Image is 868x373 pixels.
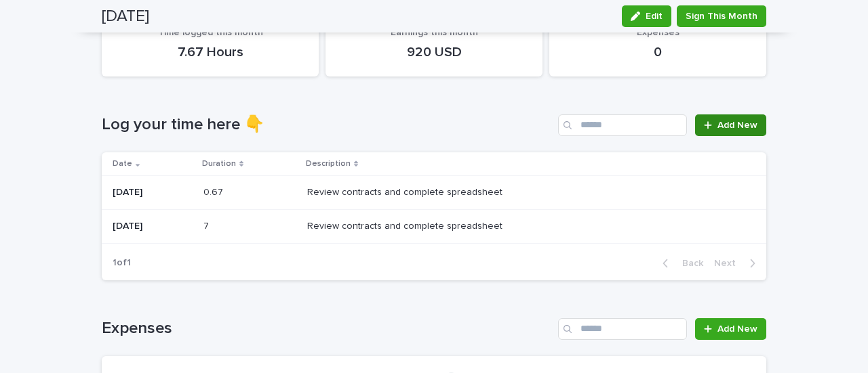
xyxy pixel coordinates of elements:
input: Search [558,114,687,136]
span: Earnings this month [391,28,478,37]
a: Add New [695,318,766,340]
button: Back [652,257,709,269]
p: Review contracts and complete spreadsheet [307,184,505,198]
h1: Log your time here 👇 [102,115,553,135]
span: Edit [646,12,663,21]
span: Add New [717,324,757,334]
p: [DATE] [113,221,193,232]
p: 920 USD [342,44,526,60]
p: Description [306,156,351,171]
tr: [DATE]0.670.67 Review contracts and complete spreadsheetReview contracts and complete spreadsheet [102,175,766,209]
p: Duration [202,156,236,171]
button: Sign This Month [677,5,766,27]
span: Time logged this month [158,28,263,37]
button: Edit [622,5,671,27]
p: Review contracts and complete spreadsheet [307,218,505,232]
p: 7.67 Hours [118,44,302,60]
p: [DATE] [113,187,193,198]
tr: [DATE]77 Review contracts and complete spreadsheetReview contracts and complete spreadsheet [102,209,766,243]
span: Expenses [637,28,679,37]
p: Date [113,156,132,171]
p: 0 [566,44,750,60]
h2: [DATE] [102,7,149,26]
a: Add New [695,114,766,136]
p: 1 of 1 [102,246,142,280]
p: 7 [203,218,212,232]
p: 0.67 [203,184,226,198]
span: Back [674,259,703,268]
input: Search [558,318,687,340]
span: Add New [717,120,757,130]
h1: Expenses [102,319,553,338]
span: Next [714,259,744,268]
button: Next [709,257,766,269]
span: Sign This Month [686,9,757,23]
